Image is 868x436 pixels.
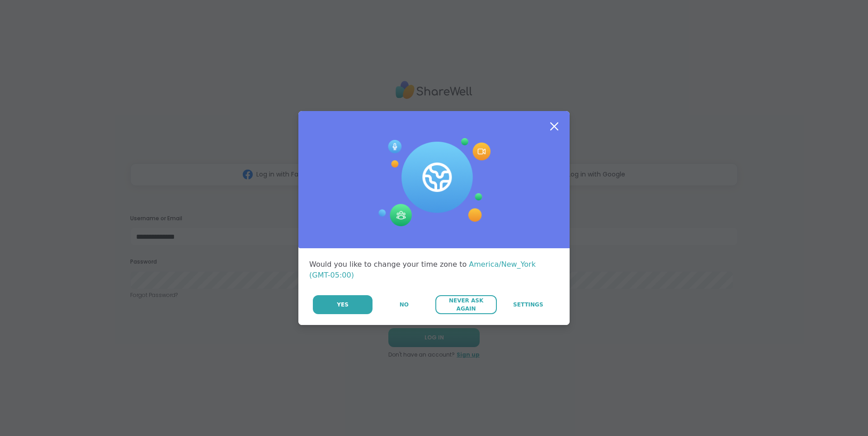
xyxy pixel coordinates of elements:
[440,297,492,313] span: Never Ask Again
[313,295,373,314] button: Yes
[435,295,496,314] button: Never Ask Again
[337,301,349,309] span: Yes
[513,301,543,309] span: Settings
[498,295,559,314] a: Settings
[377,138,491,227] img: Session Experience
[309,259,559,281] div: Would you like to change your time zone to
[373,295,434,314] button: No
[400,301,409,309] span: No
[309,260,536,279] span: America/New_York (GMT-05:00)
